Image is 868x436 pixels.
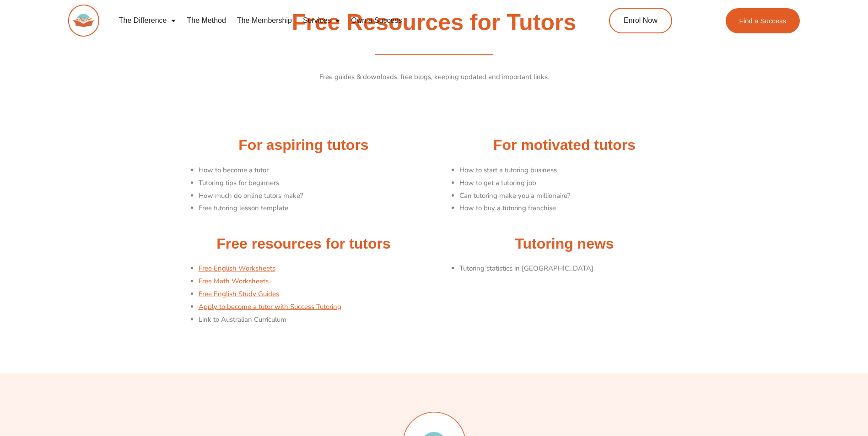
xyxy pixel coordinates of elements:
li: How to get a tutoring job [459,177,690,190]
li: Link to Australian Curriculum [199,314,430,326]
li: Tutoring tips for beginners [199,177,430,190]
a: Free Math Worksheets [199,276,269,286]
li: How much do online tutors make? [199,190,430,202]
nav: Menu [113,10,567,31]
h2: Tutoring news [439,234,690,254]
a: Free English Worksheets [199,264,275,273]
a: Enrol Now [609,8,672,33]
a: Find a Success [726,8,800,33]
a: The Membership [232,10,297,31]
li: How to start a tutoring business [459,164,690,177]
li: Tutoring statistics in [GEOGRAPHIC_DATA] [459,262,690,275]
a: Own a Success [345,10,407,31]
h2: For motivated tutors [439,136,690,155]
li: How to buy a tutoring franchise [459,202,690,215]
span: Enrol Now [624,17,658,24]
a: The Method [181,10,231,31]
li: How to become a tutor [199,164,430,177]
h2: For aspiring tutors [178,136,430,155]
li: Free tutoring lesson template [199,202,430,215]
a: Apply to become a tutor with Success Tutoring [199,302,341,311]
p: Free guides & downloads, free blogs, keeping updated and important links. [178,71,690,84]
span: Find a Success [739,17,787,24]
li: Can tutoring make you a millionaire? [459,190,690,202]
a: Services [297,10,345,31]
a: Free English Study Guides [199,289,279,298]
h2: Free resources for tutors [178,234,430,254]
a: The Difference [113,10,182,31]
